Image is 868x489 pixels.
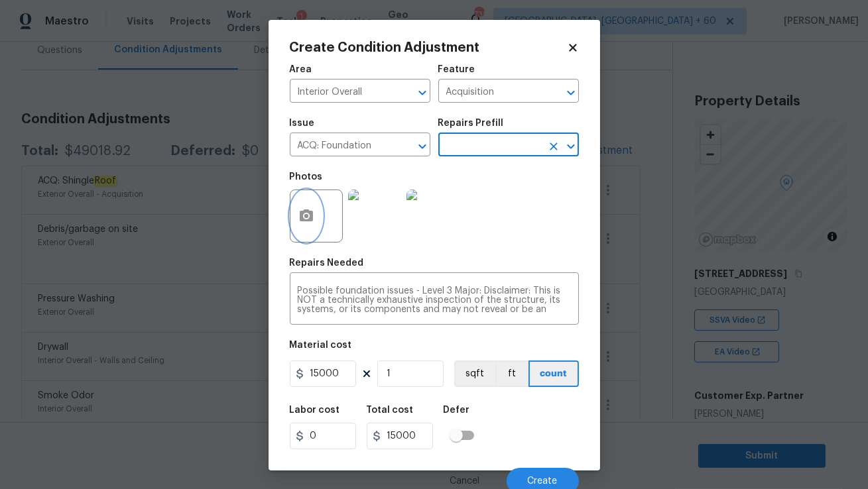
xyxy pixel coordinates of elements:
span: Create [528,476,558,486]
button: Open [562,137,580,156]
button: count [528,360,579,387]
h5: Repairs Needed [290,258,364,268]
textarea: Possible foundation issues - Level 3 Major: Disclaimer: This is NOT a technically exhaustive insp... [298,286,571,314]
button: sqft [454,360,495,387]
button: Clear [544,137,563,156]
h5: Total cost [367,406,414,415]
h5: Material cost [290,341,352,350]
button: Open [413,83,432,102]
button: Open [413,137,432,156]
h5: Area [290,65,312,74]
h5: Labor cost [290,406,340,415]
h5: Photos [290,172,323,182]
h5: Issue [290,119,315,128]
h5: Repairs Prefill [438,119,504,128]
button: Open [562,83,580,102]
button: ft [495,360,528,387]
h2: Create Condition Adjustment [290,41,567,54]
h5: Defer [444,406,470,415]
h5: Feature [438,65,475,74]
span: Cancel [450,476,480,486]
